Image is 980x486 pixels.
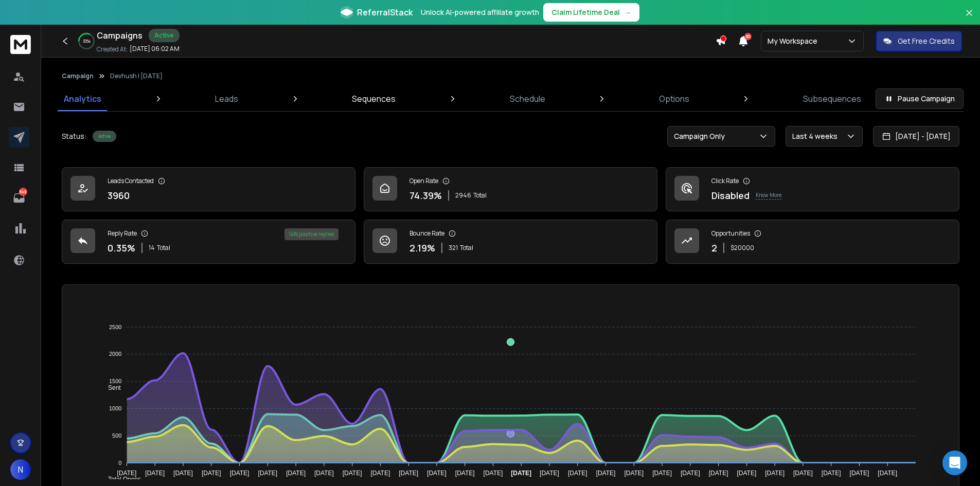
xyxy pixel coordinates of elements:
[108,188,130,203] p: 3960
[97,29,142,42] h1: Campaigns
[110,72,163,80] p: Devhush | [DATE]
[850,470,869,477] tspan: [DATE]
[109,378,121,384] tspan: 1500
[624,470,644,477] tspan: [DATE]
[484,470,503,477] tspan: [DATE]
[173,470,193,477] tspan: [DATE]
[409,177,438,185] p: Open Rate
[793,470,813,477] tspan: [DATE]
[62,131,86,141] p: Status:
[666,220,959,264] a: Opportunities2$20000
[258,470,277,477] tspan: [DATE]
[118,460,121,466] tspan: 0
[409,241,435,255] p: 2.19 %
[19,188,27,196] p: 849
[873,126,959,147] button: [DATE] - [DATE]
[709,470,728,477] tspan: [DATE]
[659,93,689,105] p: Options
[108,241,135,255] p: 0.35 %
[681,470,700,477] tspan: [DATE]
[653,86,696,111] a: Options
[108,229,137,238] p: Reply Rate
[504,86,551,111] a: Schedule
[876,31,962,51] button: Get Free Credits
[399,470,418,477] tspan: [DATE]
[878,470,897,477] tspan: [DATE]
[730,244,754,252] p: $ 20000
[711,229,750,238] p: Opportunities
[768,36,822,46] p: My Workspace
[100,384,121,391] span: Sent
[737,470,757,477] tspan: [DATE]
[711,177,739,185] p: Click Rate
[284,228,338,240] div: 14 % positive replies
[568,470,587,477] tspan: [DATE]
[109,405,121,411] tspan: 1000
[117,470,137,477] tspan: [DATE]
[286,470,306,477] tspan: [DATE]
[157,244,170,252] span: Total
[108,177,154,185] p: Leads Contacted
[744,33,752,40] span: 50
[449,244,458,252] span: 321
[364,167,657,211] a: Open Rate74.39%2946Total
[109,351,121,357] tspan: 2000
[202,470,221,477] tspan: [DATE]
[10,459,31,480] button: N
[711,188,750,203] p: Disabled
[792,131,842,141] p: Last 4 weeks
[357,6,413,19] span: ReferralStack
[409,229,444,238] p: Bounce Rate
[898,36,955,46] p: Get Free Credits
[455,470,475,477] tspan: [DATE]
[370,470,390,477] tspan: [DATE]
[963,6,976,31] button: Close banner
[364,220,657,264] a: Bounce Rate2.19%321Total
[130,45,180,53] p: [DATE] 06:02 AM
[93,131,116,142] div: Active
[83,38,91,44] p: 33 %
[511,470,531,477] tspan: [DATE]
[765,470,785,477] tspan: [DATE]
[455,191,471,200] span: 2946
[822,470,841,477] tspan: [DATE]
[942,451,967,475] div: Open Intercom Messenger
[109,324,121,330] tspan: 2500
[409,188,442,203] p: 74.39 %
[343,470,362,477] tspan: [DATE]
[756,191,781,200] p: Know More
[112,433,121,439] tspan: 500
[674,131,729,141] p: Campaign Only
[9,188,29,208] a: 849
[209,86,244,111] a: Leads
[62,167,355,211] a: Leads Contacted3960
[711,241,717,255] p: 2
[427,470,447,477] tspan: [DATE]
[149,29,180,42] div: Active
[421,7,539,17] p: Unlock AI-powered affiliate growth
[215,93,238,105] p: Leads
[346,86,402,111] a: Sequences
[230,470,250,477] tspan: [DATE]
[58,86,108,111] a: Analytics
[460,244,473,252] span: Total
[314,470,334,477] tspan: [DATE]
[666,167,959,211] a: Click RateDisabledKnow More
[149,244,155,252] span: 14
[97,45,128,53] p: Created At:
[352,93,396,105] p: Sequences
[510,93,545,105] p: Schedule
[652,470,672,477] tspan: [DATE]
[62,72,94,80] button: Campaign
[596,470,616,477] tspan: [DATE]
[624,7,631,17] span: →
[100,476,141,483] span: Total Opens
[473,191,487,200] span: Total
[543,3,639,22] button: Claim Lifetime Deal→
[62,220,355,264] a: Reply Rate0.35%14Total14% positive replies
[64,93,101,105] p: Analytics
[803,93,861,105] p: Subsequences
[797,86,867,111] a: Subsequences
